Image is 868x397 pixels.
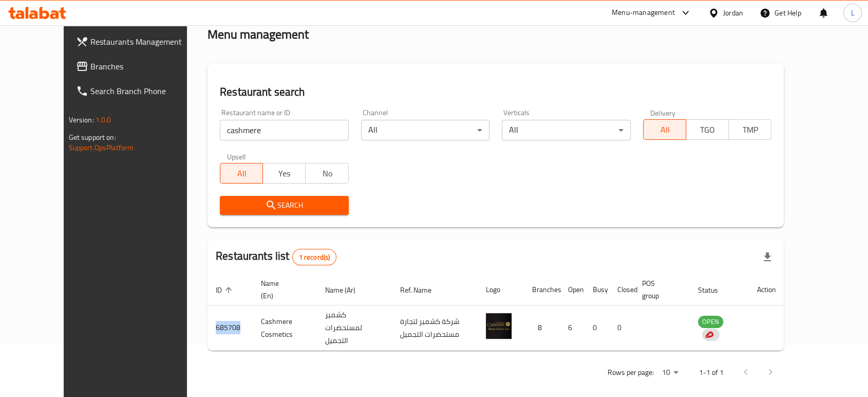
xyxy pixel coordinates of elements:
[90,60,200,73] span: Branches
[698,284,731,296] span: Status
[560,305,584,351] td: 6
[293,252,336,262] span: 1 record(s)
[612,7,675,19] div: Menu-management
[220,84,771,100] h2: Restaurant search
[262,163,306,184] button: Yes
[310,166,344,181] span: No
[253,305,317,351] td: Cashmere Cosmetics
[698,316,723,328] div: OPEN
[220,196,349,215] button: Search
[216,248,336,265] h2: Restaurants list
[90,35,200,48] span: Restaurants Management
[486,313,512,339] img: Cashmere Cosmetics
[609,274,634,305] th: Closed
[642,277,677,302] span: POS group
[325,284,369,296] span: Name (Ar)
[690,122,725,137] span: TGO
[207,305,253,351] td: 685708
[361,120,490,140] div: All
[90,85,200,97] span: Search Branch Phone
[317,305,391,351] td: كشمير لمستحضرات التجميل
[748,274,784,305] th: Action
[699,366,723,379] p: 1-1 of 1
[216,284,235,296] span: ID
[207,26,309,43] h2: Menu management
[207,274,784,351] table: enhanced table
[68,29,209,54] a: Restaurants Management
[851,7,854,19] span: L
[69,141,134,154] a: Support.OpsPlatform
[391,305,477,351] td: شركة كشمير لتجارة مستحضرات التجميل
[400,284,444,296] span: Ref. Name
[267,166,301,181] span: Yes
[607,366,653,379] p: Rows per page:
[643,119,686,140] button: All
[292,249,337,265] div: Total records count
[584,274,609,305] th: Busy
[723,7,743,19] div: Jordan
[69,113,94,127] span: Version:
[524,305,560,351] td: 8
[261,277,305,302] span: Name (En)
[96,113,111,127] span: 1.0.0
[609,305,634,351] td: 0
[560,274,584,305] th: Open
[524,274,560,305] th: Branches
[755,245,780,269] div: Export file
[686,119,729,140] button: TGO
[728,119,771,140] button: TMP
[698,316,723,328] span: OPEN
[227,153,246,160] label: Upsell
[68,54,209,79] a: Branches
[305,163,348,184] button: No
[704,330,713,339] img: delivery hero logo
[69,131,116,144] span: Get support on:
[68,79,209,103] a: Search Branch Phone
[584,305,609,351] td: 0
[650,109,676,116] label: Delivery
[224,166,259,181] span: All
[228,199,341,212] span: Search
[220,120,349,140] input: Search for restaurant name or ID..
[733,122,767,137] span: TMP
[220,163,263,184] button: All
[702,329,720,341] div: Indicates that the vendor menu management has been moved to DH Catalog service
[657,365,682,381] div: Rows per page:
[502,120,631,140] div: All
[648,122,682,137] span: All
[478,274,524,305] th: Logo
